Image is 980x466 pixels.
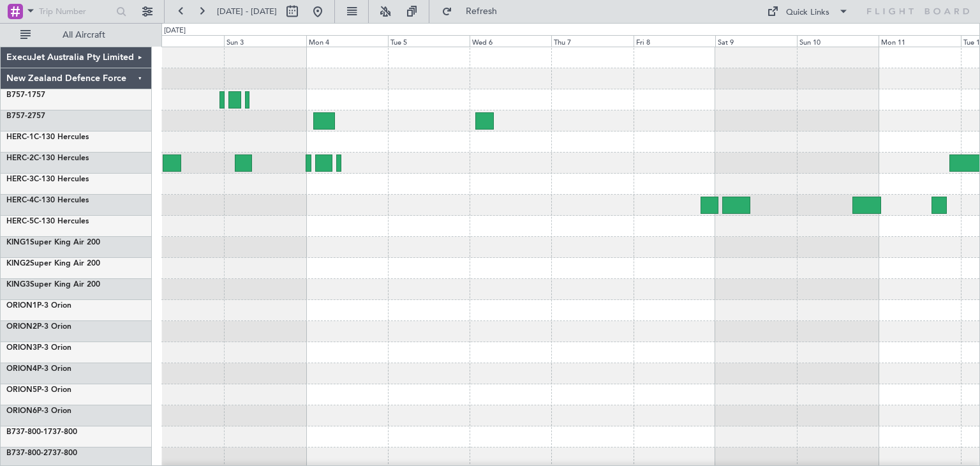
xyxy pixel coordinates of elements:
span: HERC-2 [6,154,34,162]
span: B757-1 [6,91,32,99]
a: B737-800-2737-800 [6,449,77,457]
a: HERC-3C-130 Hercules [6,176,89,183]
div: Thu 7 [551,35,633,47]
span: ORION2 [6,323,37,331]
div: Wed 6 [470,35,551,47]
a: ORION4P-3 Orion [6,365,71,373]
a: B737-800-1737-800 [6,428,77,436]
span: HERC-5 [6,218,34,225]
span: [DATE] - [DATE] [217,6,277,17]
span: ORION1 [6,302,37,310]
span: ORION3 [6,344,37,352]
span: KING1 [6,239,30,246]
input: Trip Number [39,2,112,21]
a: HERC-1C-130 Hercules [6,133,89,141]
a: ORION3P-3 Orion [6,344,71,352]
div: Sat 9 [715,35,797,47]
a: HERC-5C-130 Hercules [6,218,89,225]
div: [DATE] [164,26,186,36]
a: ORION2P-3 Orion [6,323,71,331]
span: B757-2 [6,112,32,120]
a: ORION6P-3 Orion [6,407,71,415]
a: B757-1757 [6,91,45,99]
span: Refresh [455,7,509,16]
div: Sun 10 [797,35,879,47]
div: Mon 4 [306,35,388,47]
span: HERC-1 [6,133,34,141]
span: B737-800-1 [6,428,48,436]
span: ORION6 [6,407,37,415]
span: All Aircraft [33,31,135,40]
span: B737-800-2 [6,449,48,457]
span: ORION5 [6,386,37,394]
div: Sun 3 [224,35,306,47]
button: All Aircraft [14,25,138,45]
a: KING3Super King Air 200 [6,281,100,289]
div: Tue 5 [388,35,470,47]
div: Sat 2 [142,35,224,47]
div: Fri 8 [634,35,715,47]
span: HERC-4 [6,197,34,204]
a: B757-2757 [6,112,45,120]
a: KING2Super King Air 200 [6,260,100,267]
span: ORION4 [6,365,37,373]
a: HERC-2C-130 Hercules [6,154,89,162]
span: KING3 [6,281,30,289]
a: ORION5P-3 Orion [6,386,71,394]
div: Quick Links [786,6,829,19]
div: Mon 11 [879,35,960,47]
span: KING2 [6,260,30,267]
a: HERC-4C-130 Hercules [6,197,89,204]
a: ORION1P-3 Orion [6,302,71,310]
a: KING1Super King Air 200 [6,239,100,246]
span: HERC-3 [6,176,34,183]
button: Refresh [436,1,512,22]
button: Quick Links [761,1,855,22]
